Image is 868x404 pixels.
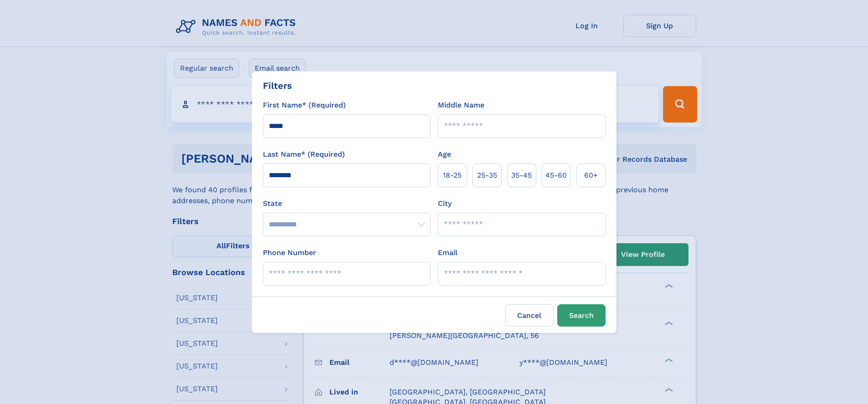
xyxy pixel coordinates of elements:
label: City [438,198,452,209]
label: Middle Name [438,100,484,111]
span: 45‑60 [545,170,567,181]
label: Age [438,149,451,160]
label: Phone Number [263,247,316,258]
label: Cancel [505,304,554,327]
span: 25‑35 [477,170,497,181]
label: Email [438,247,457,258]
span: 35‑45 [511,170,532,181]
label: First Name* (Required) [263,100,346,111]
button: Search [557,304,606,327]
span: 60+ [584,170,598,181]
div: Filters [263,79,292,92]
label: State [263,198,431,209]
label: Last Name* (Required) [263,149,345,160]
span: 18‑25 [443,170,462,181]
